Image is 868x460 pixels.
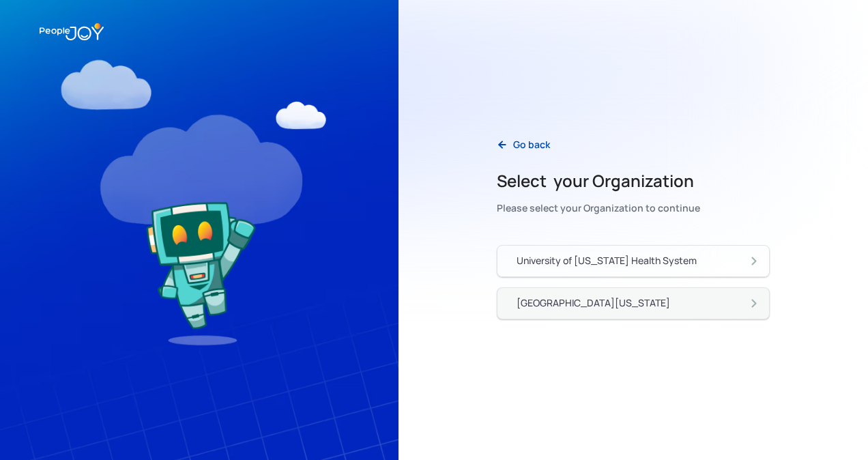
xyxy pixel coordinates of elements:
h2: Select your Organization [497,170,700,192]
a: Go back [486,131,561,159]
div: [GEOGRAPHIC_DATA][US_STATE] [517,296,670,310]
a: [GEOGRAPHIC_DATA][US_STATE] [497,287,770,319]
div: Go back [513,138,550,152]
div: Please select your Organization to continue [497,199,700,218]
div: University of [US_STATE] Health System [517,254,697,268]
a: University of [US_STATE] Health System [497,245,770,277]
